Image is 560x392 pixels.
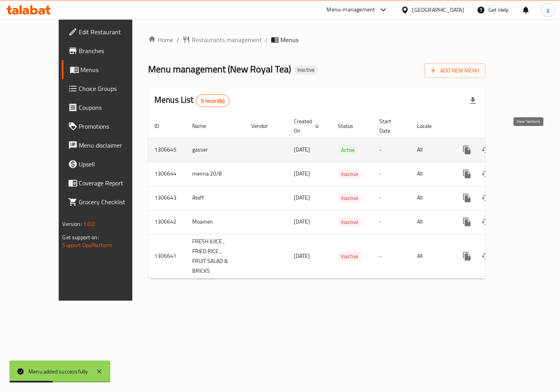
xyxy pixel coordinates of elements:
[338,218,362,227] span: Inactive
[182,35,262,44] a: Restaurants management
[431,66,479,76] span: Add New Menu
[294,192,310,203] span: [DATE]
[338,252,362,261] span: Inactive
[477,247,495,266] button: Change Status
[411,138,451,162] td: All
[79,103,146,112] span: Coupons
[294,144,310,155] span: [DATE]
[477,213,495,231] button: Change Status
[81,65,146,74] span: Menus
[148,138,186,162] td: 1306645
[458,141,477,159] button: more
[451,114,540,138] th: Actions
[79,197,146,207] span: Grocery Checklist
[338,217,362,227] div: Inactive
[251,121,278,131] span: Vendor
[477,189,495,207] button: Change Status
[186,186,245,210] td: Ateff
[79,141,146,150] span: Menu disclaimer
[373,138,411,162] td: -
[148,234,186,278] td: 1306641
[338,251,362,261] div: Inactive
[186,138,245,162] td: gasser
[338,170,362,179] span: Inactive
[192,121,216,131] span: Name
[327,5,375,15] div: Menu-management
[79,159,146,169] span: Upsell
[477,165,495,183] button: Change Status
[294,67,318,73] span: Inactive
[338,146,358,155] span: Active
[373,234,411,278] td: -
[196,97,230,105] span: 5 record(s)
[148,210,186,234] td: 1306642
[148,186,186,210] td: 1306643
[83,219,95,229] span: 1.0.0
[379,116,401,135] span: Start Date
[148,60,291,78] span: Menu management ( New Royal Tea )
[79,27,146,37] span: Edit Restaurant
[458,213,477,231] button: more
[411,210,451,234] td: All
[62,41,152,60] a: Branches
[186,210,245,234] td: Moamen
[154,121,169,131] span: ID
[294,251,310,261] span: [DATE]
[148,35,486,44] nav: breadcrumb
[62,155,152,174] a: Upsell
[411,162,451,186] td: All
[79,46,146,55] span: Branches
[63,219,82,229] span: Version:
[373,186,411,210] td: -
[294,216,310,227] span: [DATE]
[62,22,152,41] a: Edit Restaurant
[464,91,482,110] div: Export file
[458,247,477,266] button: more
[294,116,322,135] span: Created On
[280,35,299,44] span: Menus
[265,35,268,44] li: /
[338,194,362,203] span: Inactive
[148,35,173,44] a: Home
[79,84,146,93] span: Choice Groups
[79,178,146,188] span: Coverage Report
[411,186,451,210] td: All
[411,234,451,278] td: All
[154,94,230,107] h2: Menus List
[412,6,464,14] div: [GEOGRAPHIC_DATA]
[186,162,245,186] td: menna 20/8
[425,63,486,78] button: Add New Menu
[62,117,152,136] a: Promotions
[294,168,310,179] span: [DATE]
[373,162,411,186] td: -
[28,367,88,376] div: Menu added successfully
[62,192,152,211] a: Grocery Checklist
[63,240,113,250] a: Support.OpsPlatform
[62,60,152,79] a: Menus
[176,35,179,44] li: /
[417,121,442,131] span: Locale
[196,94,230,107] div: Total records count
[148,162,186,186] td: 1306644
[62,98,152,117] a: Coupons
[192,35,262,44] span: Restaurants management
[63,232,99,242] span: Get support on:
[62,136,152,155] a: Menu disclaimer
[186,234,245,278] td: FRESH JUICE , FRIED RICE , FRUIT SALAD & BRICKS
[373,210,411,234] td: -
[458,189,477,207] button: more
[79,122,146,131] span: Promotions
[338,121,363,131] span: Status
[458,165,477,183] button: more
[62,79,152,98] a: Choice Groups
[547,6,549,14] span: g
[294,65,318,75] div: Inactive
[148,114,540,279] table: enhanced table
[62,174,152,192] a: Coverage Report
[338,169,362,179] div: Inactive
